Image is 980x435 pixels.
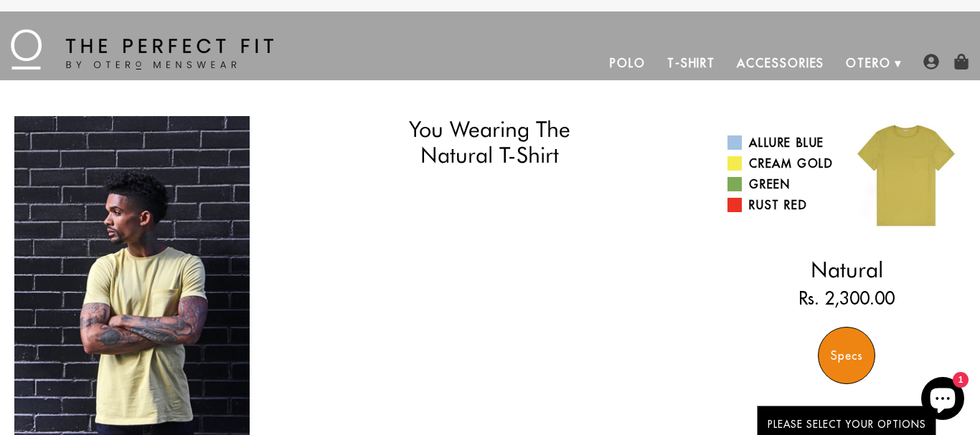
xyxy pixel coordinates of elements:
[798,285,895,311] ins: Rs. 2,300.00
[727,176,836,193] a: Green
[917,377,969,424] inbox-online-store-chat: Shopify online store chat
[953,54,969,70] img: shopping-bag-icon.png
[847,116,966,235] img: 08.jpg
[835,46,902,80] a: Otero
[727,134,836,151] a: Allure Blue
[727,155,836,172] a: Cream Gold
[656,46,726,80] a: T-Shirt
[768,418,926,431] span: Please Select Your Options
[818,327,875,384] div: Specs
[599,46,656,80] a: Polo
[727,257,966,282] h2: Natural
[726,46,835,80] a: Accessories
[333,116,647,168] h1: You Wearing The Natural T-Shirt
[11,29,273,70] img: The Perfect Fit - by Otero Menswear - Logo
[923,54,939,70] img: user-account-icon.png
[727,196,836,214] a: Rust Red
